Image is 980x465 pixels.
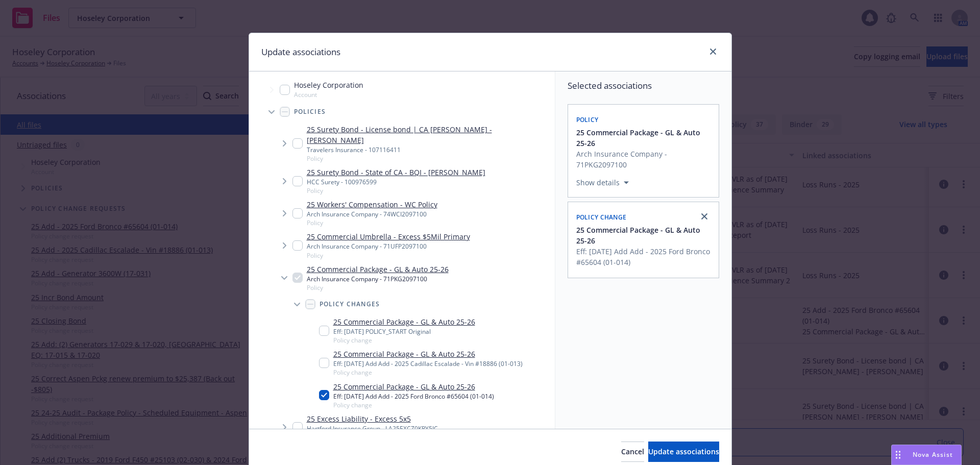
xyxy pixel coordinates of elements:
div: Eff: [DATE] POLICY_START Original [333,327,475,336]
span: Policy change [333,368,523,377]
div: Arch Insurance Company - 71PKG2097100 [307,275,449,283]
a: 25 Excess Liability - Excess 5x5 [307,413,438,424]
div: Drag to move [892,445,904,464]
div: Eff: [DATE] Add Add - 2025 Cadillac Escalade - Vin #18886 (01-013) [333,359,523,368]
button: Show details [572,177,633,189]
span: Nova Assist [913,450,953,459]
a: 25 Workers' Compensation - WC Policy [307,199,437,210]
div: HCC Surety - 100976599 [307,178,485,186]
span: Account [294,90,363,99]
a: 25 Commercial Package - GL & Auto 25-26 [333,316,475,327]
a: 25 Surety Bond - License bond | CA [PERSON_NAME] - [PERSON_NAME] [307,124,551,145]
span: Selected associations [568,80,719,92]
div: Eff: [DATE] Add Add - 2025 Ford Bronco #65604 (01-014) [333,392,494,401]
span: Hoseley Corporation [294,80,363,90]
span: Policy changes [320,301,380,307]
a: 25 Commercial Package - GL & Auto 25-26 [333,349,523,359]
button: Nova Assist [891,445,962,465]
span: Policies [294,109,326,115]
span: Policy [307,154,551,163]
a: 25 Commercial Umbrella - Excess $5Mil Primary [307,231,470,242]
span: Policy [307,218,437,227]
span: Policy change [333,401,494,409]
span: Policy change [333,336,475,345]
div: Arch Insurance Company - 71UFP2097100 [307,242,470,251]
a: 25 Surety Bond - State of CA - BQI - [PERSON_NAME] [307,167,485,178]
a: 25 Commercial Package - GL & Auto 25-26 [333,381,494,392]
span: Policy [307,283,449,292]
span: Policy [307,186,485,195]
div: Arch Insurance Company - 74WCI2097100 [307,210,437,218]
a: 25 Commercial Package - GL & Auto 25-26 [307,264,449,275]
div: Travelers Insurance - 107116411 [307,145,551,154]
span: Policy [307,251,470,260]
